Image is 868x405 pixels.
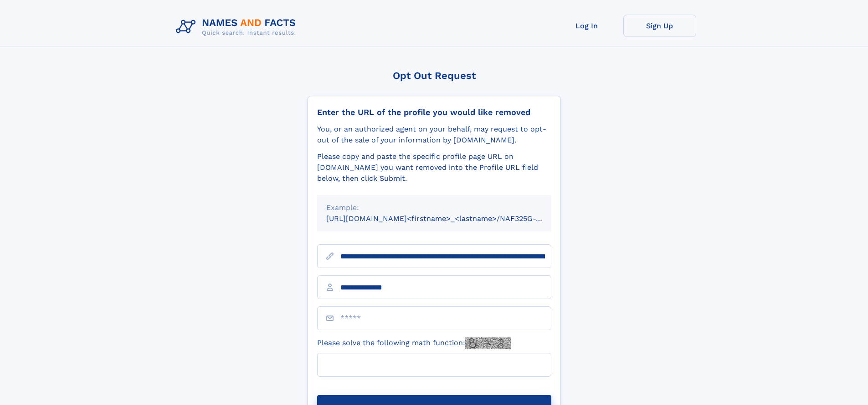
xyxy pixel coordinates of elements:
div: Please copy and paste the specific profile page URL on [DOMAIN_NAME] you want removed into the Pr... [317,151,551,184]
label: Please solve the following math function: [317,337,511,349]
div: Opt Out Request [308,70,561,81]
a: Log In [550,15,623,37]
div: Example: [326,202,542,213]
div: Enter the URL of the profile you would like removed [317,107,551,117]
a: Sign Up [623,15,696,37]
small: [URL][DOMAIN_NAME]<firstname>_<lastname>/NAF325G-xxxxxxxx [326,214,569,223]
img: Logo Names and Facts [172,15,303,39]
div: You, or an authorized agent on your behalf, may request to opt-out of the sale of your informatio... [317,124,551,146]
